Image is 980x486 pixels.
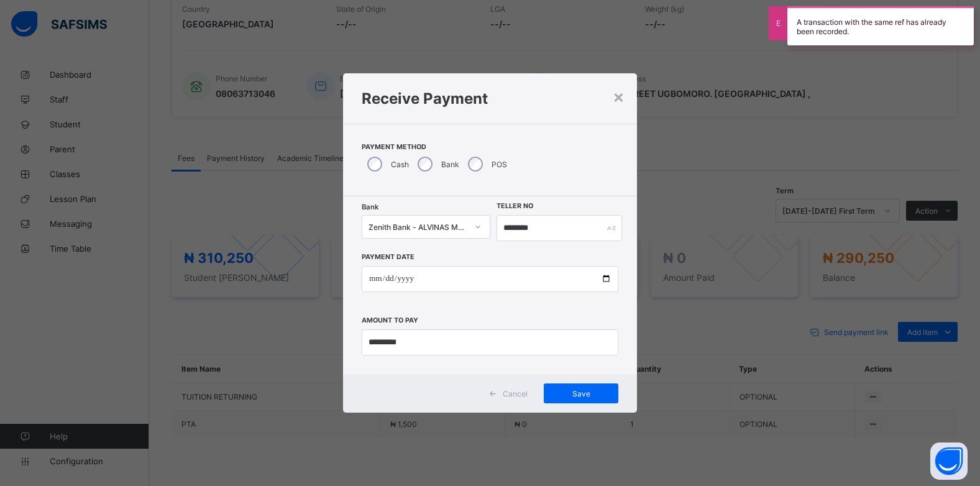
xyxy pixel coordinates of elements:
label: Payment Date [362,253,414,261]
label: Cash [391,160,409,169]
label: Amount to pay [362,316,418,324]
label: POS [492,160,507,169]
span: Cancel [503,389,528,398]
div: × [613,86,625,107]
div: Zenith Bank - ALVINAS MODEL PRIMARY SCHOOL [369,222,467,232]
div: A transaction with the same ref has already been recorded. [787,6,974,45]
span: Payment Method [362,143,618,151]
label: Bank [441,160,459,169]
span: Bank [362,203,378,211]
button: Open asap [930,442,968,480]
h1: Receive Payment [362,89,618,108]
label: Teller No [497,202,533,210]
span: Save [553,389,609,398]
